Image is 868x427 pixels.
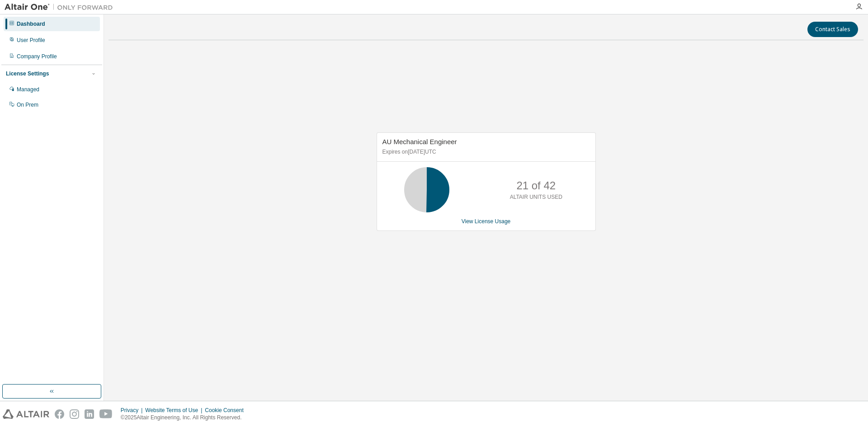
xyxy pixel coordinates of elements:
p: © 2025 Altair Engineering, Inc. All Rights Reserved. [121,414,249,422]
img: youtube.svg [99,409,113,419]
img: Altair One [5,3,118,12]
div: Privacy [121,407,145,414]
p: Expires on [DATE] UTC [382,148,588,156]
div: Dashboard [17,20,45,28]
div: User Profile [17,37,45,44]
img: facebook.svg [55,409,64,419]
div: On Prem [17,101,38,108]
img: altair_logo.svg [3,409,49,419]
div: Cookie Consent [205,407,249,414]
div: License Settings [6,70,49,77]
button: Contact Sales [807,22,858,37]
div: Managed [17,86,39,93]
span: AU Mechanical Engineer [382,138,457,145]
p: 21 of 42 [516,178,556,193]
div: Company Profile [17,53,57,60]
img: linkedin.svg [85,409,94,419]
div: Website Terms of Use [145,407,205,414]
img: instagram.svg [70,409,79,419]
a: View License Usage [462,218,511,225]
p: ALTAIR UNITS USED [510,193,562,201]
